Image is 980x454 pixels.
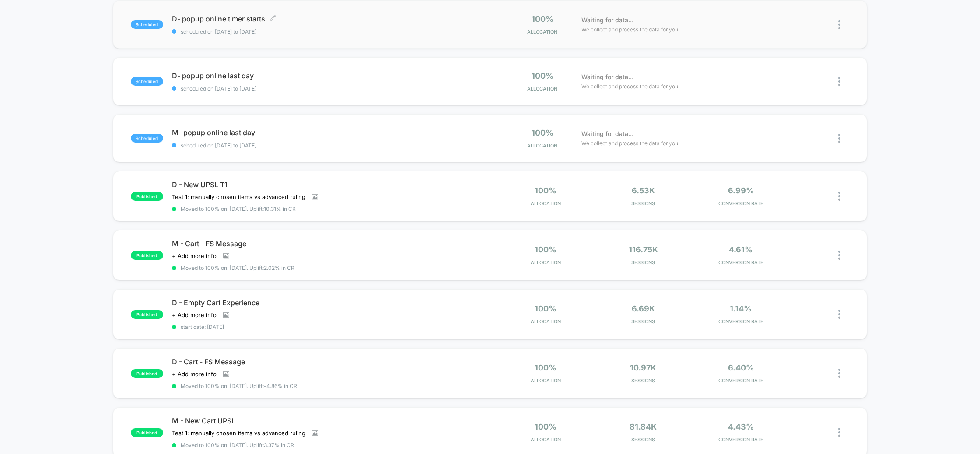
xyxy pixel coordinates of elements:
span: 4.61% [729,245,752,254]
span: M - Cart - FS Message [172,239,490,248]
span: Sessions [597,318,690,325]
span: 81.84k [630,422,657,431]
span: 100% [535,245,556,254]
img: close [838,134,840,143]
span: Allocation [531,259,561,265]
span: Allocation [531,437,561,443]
span: 100% [532,128,553,137]
span: scheduled [131,77,163,86]
span: 10.97k [630,363,656,372]
span: D - New UPSL T1 [172,180,490,189]
span: 6.99% [728,186,754,195]
span: We collect and process the data for you [581,82,678,91]
span: We collect and process the data for you [581,139,678,147]
span: start date: [DATE] [172,324,490,330]
span: 100% [535,186,556,195]
span: Allocation [531,318,561,325]
img: close [838,251,840,260]
span: 100% [532,14,553,24]
span: scheduled [131,20,163,29]
span: 1.14% [730,304,752,313]
span: Moved to 100% on: [DATE] . Uplift: -4.86% in CR [181,383,297,389]
span: scheduled on [DATE] to [DATE] [172,142,490,149]
img: close [838,369,840,378]
span: D- popup online last day [172,71,490,80]
span: Allocation [527,29,557,35]
span: Sessions [597,437,690,443]
span: 6.69k [632,304,655,313]
span: 100% [535,304,556,313]
span: We collect and process the data for you [581,25,678,34]
span: scheduled on [DATE] to [DATE] [172,85,490,92]
span: Sessions [597,259,690,265]
span: 4.43% [728,422,754,431]
span: Sessions [597,200,690,206]
span: Moved to 100% on: [DATE] . Uplift: 3.37% in CR [181,442,294,448]
span: CONVERSION RATE [694,259,787,265]
span: 100% [535,363,556,372]
img: close [838,192,840,201]
span: M- popup online last day [172,128,490,137]
img: close [838,310,840,319]
span: M - New Cart UPSL [172,416,490,425]
img: close [838,428,840,437]
span: Allocation [531,377,561,384]
span: CONVERSION RATE [694,377,787,384]
span: Test 1: manually chosen items vs advanced ruling [172,193,305,200]
span: 6.53k [632,186,655,195]
span: Moved to 100% on: [DATE] . Uplift: 10.31% in CR [181,206,296,212]
span: D - Empty Cart Experience [172,298,490,307]
span: 116.75k [629,245,658,254]
span: 6.40% [728,363,754,372]
span: D - Cart - FS Message [172,357,490,366]
span: 100% [532,71,553,80]
img: close [838,20,840,29]
span: Test 1: manually chosen items vs advanced ruling [172,430,305,437]
span: CONVERSION RATE [694,437,787,443]
span: Waiting for data... [581,129,633,139]
span: 100% [535,422,556,431]
span: CONVERSION RATE [694,200,787,206]
span: Allocation [527,143,557,149]
span: Allocation [531,200,561,206]
span: CONVERSION RATE [694,318,787,325]
span: Sessions [597,377,690,384]
span: D- popup online timer starts [172,14,490,23]
span: Allocation [527,86,557,92]
span: Moved to 100% on: [DATE] . Uplift: 2.02% in CR [181,265,294,271]
span: scheduled on [DATE] to [DATE] [172,28,490,35]
img: close [838,77,840,86]
span: Waiting for data... [581,72,633,82]
span: Waiting for data... [581,15,633,25]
